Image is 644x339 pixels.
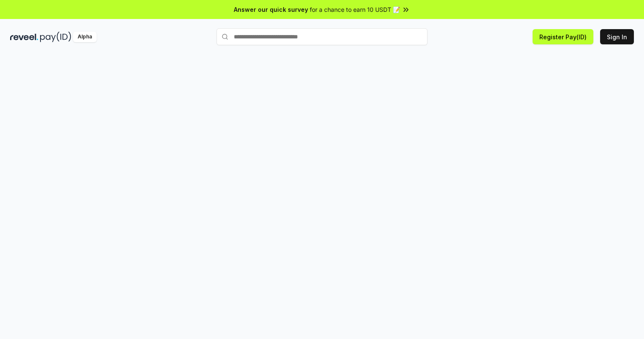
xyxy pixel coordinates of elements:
[40,32,71,42] img: pay_id
[600,29,634,44] button: Sign In
[533,29,593,44] button: Register Pay(ID)
[234,5,308,14] span: Answer our quick survey
[73,32,97,42] div: Alpha
[310,5,400,14] span: for a chance to earn 10 USDT 📝
[10,32,38,42] img: reveel_dark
